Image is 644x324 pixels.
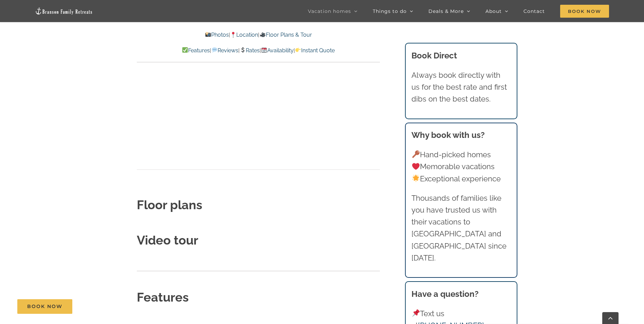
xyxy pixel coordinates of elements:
img: ❤️ [412,163,420,170]
img: 💬 [212,47,217,53]
img: 📆 [261,47,267,53]
span: About [485,9,502,14]
a: Rates [240,47,260,54]
p: Thousands of families like you have trusted us with their vacations to [GEOGRAPHIC_DATA] and [GEO... [411,192,511,264]
h3: Why book with us? [411,129,511,141]
a: Availability [261,47,294,54]
a: Instant Quote [295,47,335,54]
img: 👉 [295,47,301,53]
span: Things to do [373,9,407,14]
img: ✅ [182,47,188,53]
a: Book Now [17,299,72,314]
a: Photos [205,32,229,38]
span: Vacation homes [308,9,351,14]
p: | | | | [137,46,380,55]
p: Always book directly with us for the best rate and first dibs on the best dates. [411,69,511,105]
strong: Features [137,290,189,304]
p: Hand-picked homes Memorable vacations Exceptional experience [411,149,511,185]
img: 📍 [231,32,236,37]
a: Reviews [211,47,238,54]
span: Deals & More [428,9,464,14]
img: 🌟 [412,175,420,182]
img: Branson Family Retreats Logo [35,7,93,15]
strong: Have a question? [411,289,479,299]
p: | | [137,31,380,39]
a: Features [182,47,210,54]
img: 💲 [240,47,245,53]
img: 📸 [205,32,211,37]
span: Book Now [560,5,609,18]
a: Location [230,32,258,38]
img: 🔑 [412,150,420,158]
span: Book Now [27,304,62,309]
img: 🎥 [260,32,265,37]
strong: Floor plans [137,198,202,212]
a: Floor Plans & Tour [259,32,312,38]
strong: Video tour [137,233,198,247]
b: Book Direct [411,51,457,60]
span: Contact [523,9,545,14]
